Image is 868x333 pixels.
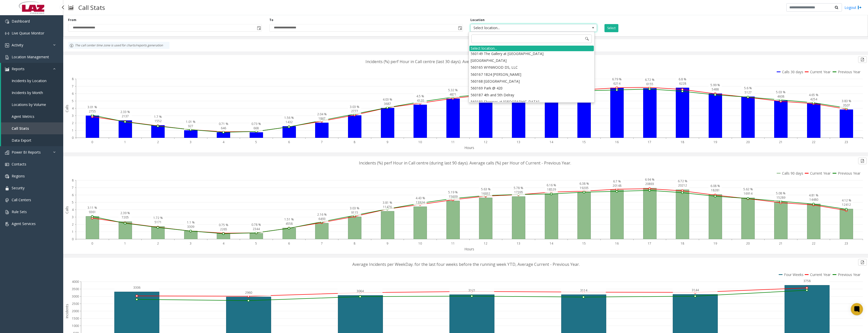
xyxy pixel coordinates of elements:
text: 5 [72,99,74,103]
text: 2.33 % [120,110,130,114]
text: 20893 [645,182,654,186]
text: 1867 [318,116,325,121]
a: Call Stats [1,122,63,134]
text: 17395 [514,190,523,194]
text: 2 [157,140,159,144]
text: 1432 [286,120,293,124]
img: 'icon' [5,67,9,71]
text: 0 [91,140,93,144]
text: 9 [386,140,388,144]
text: 1000 [72,324,79,328]
img: 'icon' [5,222,9,226]
text: 6 [72,193,74,197]
text: 2 [72,121,74,125]
text: 0 [91,241,93,246]
text: 2777 [351,109,358,113]
text: 5 [255,140,257,144]
a: Logout [844,5,862,10]
span: Dashboard [12,19,30,24]
img: 'icon' [5,186,9,190]
text: 9361 [89,210,96,214]
text: 2137 [122,114,129,118]
text: 5.19 % [448,190,458,194]
text: 646 [221,126,226,130]
a: Incidents by Month [1,87,63,99]
text: 5.32 % [448,88,458,92]
text: 9115 [351,210,358,215]
text: 0.75 % [219,223,228,227]
text: 5.62 % [743,187,753,191]
text: 16914 [744,191,753,196]
text: 3.03 % [350,105,359,109]
text: 8 [354,241,355,246]
text: 17 [648,140,651,144]
img: logout [858,5,862,10]
text: 4871 [449,92,457,97]
text: 2000 [72,309,79,313]
text: 6.72 % [645,78,655,82]
text: 3064 [357,289,364,293]
text: 20212 [678,183,687,188]
text: 5.6 % [744,86,752,90]
text: 2.04 % [317,112,327,116]
text: 8 [72,77,74,81]
text: 20 [746,140,750,144]
text: 5.03 % [776,90,786,94]
text: 16 [615,241,619,246]
text: 16932 [481,191,490,196]
text: 3 [72,215,74,219]
text: 3306 [133,285,140,290]
text: 4558 [286,221,293,226]
text: 0.73 % [251,122,261,126]
text: 1.01 % [186,120,196,124]
text: 5.63 % [481,187,491,191]
text: 14 [550,140,553,144]
text: 5.99 % [710,83,720,87]
h3: Call Stats [76,1,107,14]
text: 11476 [383,205,392,209]
text: 4.81 % [809,193,818,197]
text: Calls [64,105,69,112]
text: 5.08 % [776,191,786,195]
button: Export to pdf [858,56,867,63]
text: 3.11 % [88,206,97,210]
text: 22 [812,140,815,144]
text: 7205 [122,215,129,219]
span: Locations by Volume [12,102,46,107]
text: 1552 [155,119,162,123]
text: 3114 [580,288,588,292]
text: Hours [464,145,474,150]
li: 560169 Park @ 420 [469,85,594,91]
text: Incidents (%) perf Hour in Call centre (during last 90 days). Average calls (%) per Hour of Curre... [359,160,571,166]
text: 6.16 % [547,183,556,187]
text: 4000 [72,280,79,284]
img: 'icon' [5,55,9,59]
text: 5 [72,200,74,205]
button: Export to pdf [858,158,867,164]
text: 20 [746,241,750,246]
text: 5488 [712,87,719,91]
text: 14 [550,241,553,246]
text: 4.03 % [383,97,392,102]
text: 3687 [384,102,391,106]
text: 1 [124,140,126,144]
span: Power BI Reports [12,150,41,155]
a: Incidents by Location [1,75,63,87]
text: 6.7 % [613,179,621,183]
text: 0 [72,136,74,140]
span: Call Stats [12,126,29,131]
li: 560167 1824 [PERSON_NAME] [469,71,594,78]
text: 927 [188,124,193,128]
text: 2960 [245,290,252,295]
text: 12 [484,140,487,144]
text: 2.16 % [317,212,327,217]
text: 17 [648,241,651,246]
text: 0.71 % [219,122,228,126]
text: 4.65 % [809,93,818,97]
text: 3309 [187,225,194,229]
text: 6.38 % [579,181,589,186]
text: 19 [713,140,717,144]
text: 668 [253,126,259,130]
text: 21 [779,140,783,144]
text: 6155 [646,82,653,86]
